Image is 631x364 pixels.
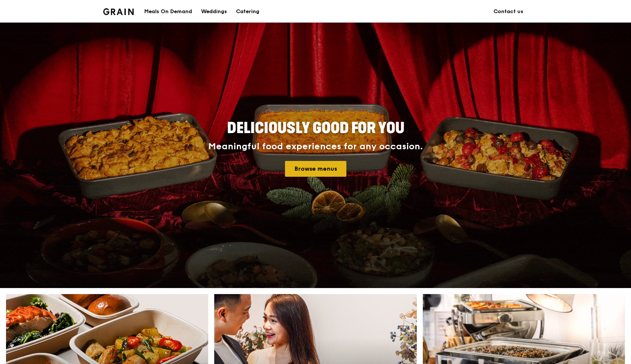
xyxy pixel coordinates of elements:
div: Meals On Demand [144,0,192,23]
a: Catering [232,0,264,23]
a: Weddings [197,0,232,23]
span: Deliciously good for you [227,119,404,137]
div: Weddings [201,0,227,23]
a: Browse menus [285,161,346,177]
a: Contact us [489,0,528,23]
img: Grain [103,8,134,15]
div: Meaningful food experiences for any occasion. [180,141,451,152]
div: Catering [236,0,259,23]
